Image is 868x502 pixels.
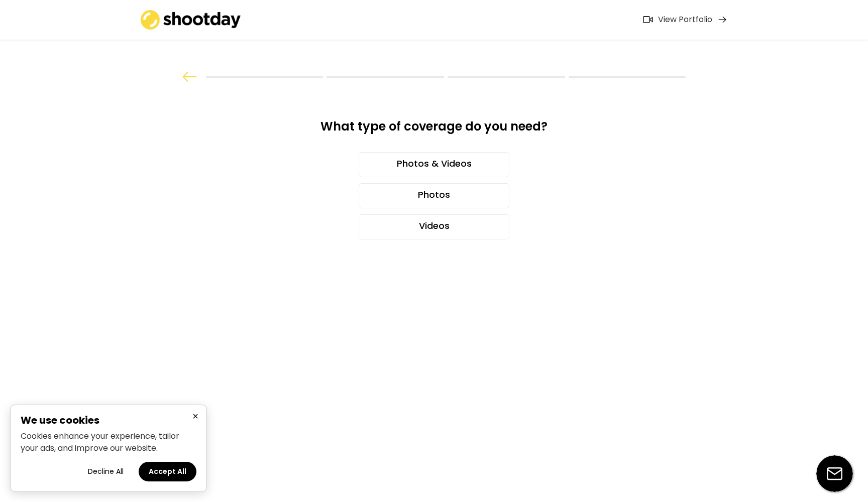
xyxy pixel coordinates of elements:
img: email-icon%20%281%29.svg [816,455,853,492]
p: Cookies enhance your experience, tailor your ads, and improve our website. [21,430,196,454]
div: What type of coverage do you need? [297,118,571,142]
div: Videos [359,214,509,239]
img: arrow%20back.svg [182,72,197,82]
button: Accept all cookies [139,462,196,481]
div: View Portfolio [658,15,712,25]
img: shootday_logo.png [141,10,241,30]
img: Icon%20feather-video%402x.png [643,16,653,23]
button: Decline all cookies [78,462,134,481]
h2: We use cookies [21,415,196,425]
div: Photos [359,183,509,208]
button: Close cookie banner [189,410,201,423]
div: Photos & Videos [359,152,509,177]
